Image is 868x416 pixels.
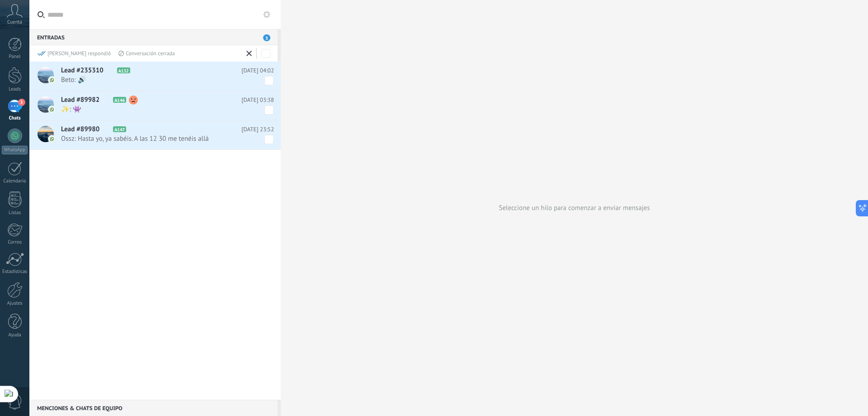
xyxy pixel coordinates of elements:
img: com.amocrm.amocrmwa.svg [49,77,55,83]
span: A132 [117,67,130,73]
div: Chats [2,115,28,121]
span: Cuenta [7,19,22,25]
span: Lead #235310 [61,66,115,75]
span: [DATE] 23:52 [241,125,274,134]
div: WhatsApp [2,146,28,154]
div: Menciones & Chats de equipo [29,400,278,416]
div: Conversación cerrada [118,50,175,57]
span: Lead #89980 [61,125,111,134]
div: Ajustes [2,301,28,306]
span: A147 [113,126,126,132]
span: Lead #89982 [61,96,111,105]
a: Lead #235310 A132 [DATE] 04:02 Beto: 🔊 [29,62,281,91]
div: [PERSON_NAME] respondió [38,50,111,57]
div: Ayuda [2,332,28,338]
span: 3 [263,34,270,41]
span: Beto: 🔊 [61,76,257,84]
span: 3 [18,99,25,106]
img: com.amocrm.amocrmwa.svg [49,136,55,142]
a: Lead #89982 A146 [DATE] 03:38 ✨: 👾 [29,91,281,120]
div: Leads [2,86,28,92]
div: Entradas [29,29,278,45]
div: Calendario [2,178,28,184]
div: Listas [2,210,28,216]
div: Panel [2,54,28,60]
a: Lead #89980 A147 [DATE] 23:52 Ossz: Hasta yo, ya sabéis. A las 12 30 me tenéis allá [29,120,281,149]
img: com.amocrm.amocrmwa.svg [49,106,55,113]
div: Correo [2,239,28,245]
span: [DATE] 03:38 [241,96,274,105]
span: A146 [113,97,126,103]
span: [DATE] 04:02 [241,66,274,75]
div: Estadísticas [2,269,28,275]
span: ✨: 👾 [61,105,257,114]
span: Ossz: Hasta yo, ya sabéis. A las 12 30 me tenéis allá [61,134,257,143]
